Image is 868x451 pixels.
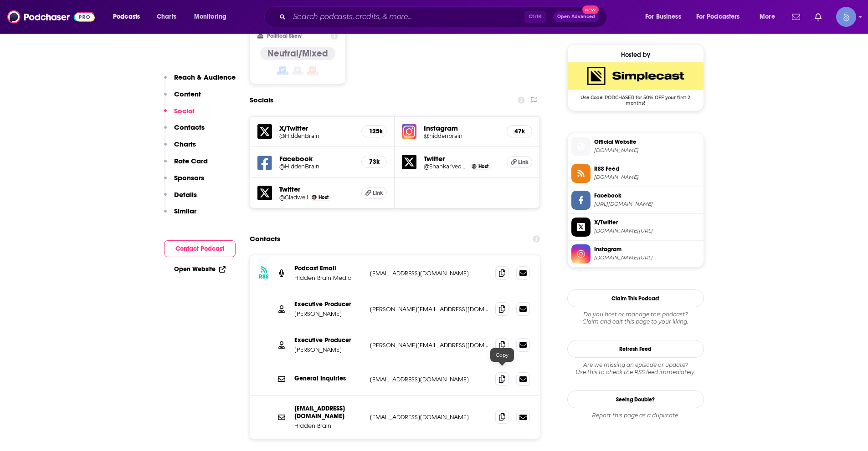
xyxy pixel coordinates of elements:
p: Details [174,190,197,199]
h5: Twitter [279,185,354,193]
a: X/Twitter[DOMAIN_NAME][URL] [571,218,700,237]
img: SimpleCast Deal: Use Code: PODCHASER for 50% OFF your first 2 months! [568,62,704,90]
a: RSS Feed[DOMAIN_NAME] [571,164,700,183]
p: [PERSON_NAME][EMAIL_ADDRESS][DOMAIN_NAME] [370,341,488,349]
h3: RSS [259,273,269,280]
span: Logged in as Spiral5-G1 [836,7,856,27]
div: Claim and edit this page to your liking. [567,311,704,325]
span: Link [373,189,383,197]
span: instagram.com/hiddenbrain [594,254,700,261]
span: Podcasts [113,10,140,23]
span: feeds.simplecast.com [594,174,700,181]
span: Monitoring [194,10,226,23]
span: Ctrl K [524,11,546,23]
div: Hosted by [568,51,704,59]
span: Open Advanced [557,15,595,19]
h2: Socials [250,91,273,109]
p: General Inquiries [294,375,363,382]
button: Open AdvancedNew [553,11,599,22]
p: Charts [174,140,196,148]
button: Refresh Feed [567,340,704,358]
p: [EMAIL_ADDRESS][DOMAIN_NAME] [370,375,488,383]
p: [EMAIL_ADDRESS][DOMAIN_NAME] [294,405,363,420]
div: Are we missing an episode or update? Use this to check the RSS feed immediately. [567,361,704,376]
p: [PERSON_NAME][EMAIL_ADDRESS][DOMAIN_NAME] [370,305,488,313]
span: Do you host or manage this podcast? [567,311,704,318]
button: Sponsors [164,173,204,190]
p: Hidden Brain Media [294,274,363,282]
button: Social [164,106,195,123]
input: Search podcasts, credits, & more... [289,10,524,24]
span: Official Website [594,138,700,146]
a: Podchaser - Follow, Share and Rate Podcasts [7,8,95,25]
p: Rate Card [174,157,208,165]
h5: X/Twitter [279,124,354,132]
img: iconImage [402,124,416,139]
span: Link [518,158,529,166]
a: @Gladwell [279,194,308,201]
button: Content [164,90,201,106]
button: Contact Podcast [164,240,236,257]
p: [PERSON_NAME] [294,310,363,318]
a: Official Website[DOMAIN_NAME] [571,137,700,156]
a: Seeing Double? [567,390,704,408]
button: Rate Card [164,157,208,173]
span: For Podcasters [696,10,740,23]
img: Malcolm Gladwell [312,195,317,200]
p: Reach & Audience [174,73,236,81]
p: [EMAIL_ADDRESS][DOMAIN_NAME] [370,269,488,277]
h2: Political Skew [267,33,302,39]
p: Contacts [174,123,205,132]
p: Sponsors [174,173,204,182]
button: Charts [164,140,196,157]
button: open menu [188,10,238,24]
p: [PERSON_NAME] [294,346,363,354]
a: Charts [151,10,182,24]
button: open menu [107,10,152,24]
a: SimpleCast Deal: Use Code: PODCHASER for 50% OFF your first 2 months! [568,62,704,105]
button: Details [164,190,197,207]
h5: Facebook [279,154,354,163]
a: Facebook[URL][DOMAIN_NAME] [571,191,700,210]
span: More [760,10,775,23]
span: https://www.facebook.com/HiddenBrain [594,201,700,208]
h4: Neutral/Mixed [267,48,328,59]
a: @HiddenBrain [279,163,354,170]
button: open menu [753,10,786,24]
p: Similar [174,207,196,215]
a: @ShankarVedantam [424,163,467,170]
a: Show notifications dropdown [811,9,825,25]
span: twitter.com/HiddenBrain [594,228,700,234]
a: Link [507,156,532,168]
span: Host [318,194,329,200]
button: Claim This Podcast [567,289,704,307]
p: Social [174,106,195,115]
p: Content [174,90,201,98]
h5: 73k [369,158,379,166]
p: [EMAIL_ADDRESS][DOMAIN_NAME] [370,413,488,421]
span: siriusxm.com [594,147,700,154]
span: RSS Feed [594,165,700,173]
p: Podcast Email [294,264,363,272]
div: Report this page as a duplicate. [567,412,704,419]
a: Link [361,187,387,199]
h5: 125k [369,127,379,135]
img: Shankar Vedantam [472,164,477,169]
a: @HiddenBrain [279,132,354,139]
button: open menu [690,10,753,24]
div: Copy [490,348,514,362]
span: Instagram [594,245,700,253]
h5: Instagram [424,124,499,132]
span: X/Twitter [594,218,700,227]
span: Charts [157,10,176,23]
a: @hiddenbrain [424,132,499,139]
button: open menu [639,10,693,24]
p: Hidden Brain [294,422,363,430]
div: Search podcasts, credits, & more... [273,6,616,27]
button: Contacts [164,123,205,140]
